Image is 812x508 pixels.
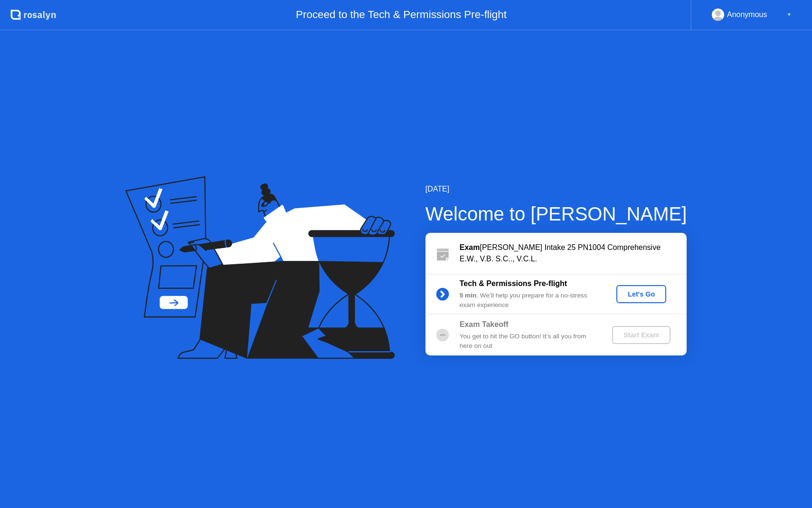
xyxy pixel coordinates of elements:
[460,291,596,310] div: : We’ll help you prepare for a no-stress exam experience
[460,242,687,265] div: [PERSON_NAME] Intake 25 PN1004 Comprehensive E.W., V.B. S.C.., V.C.L.
[616,285,666,303] button: Let's Go
[727,9,767,21] div: Anonymous
[460,320,509,328] b: Exam Takeoff
[425,183,687,195] div: [DATE]
[460,332,596,351] div: You get to hit the GO button! It’s all you from here on out
[612,326,670,344] button: Start Exam
[460,292,477,299] b: 5 min
[616,331,667,339] div: Start Exam
[620,290,662,298] div: Let's Go
[460,243,480,251] b: Exam
[787,9,792,21] div: ▼
[460,279,567,288] b: Tech & Permissions Pre-flight
[425,200,687,228] div: Welcome to [PERSON_NAME]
